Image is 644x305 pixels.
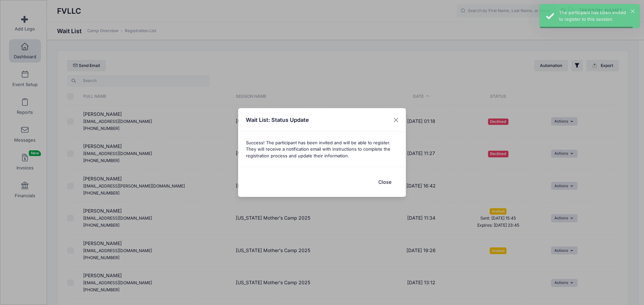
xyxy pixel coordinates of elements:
div: The participant has been invited to register to this session. [559,9,635,22]
button: Close [371,175,398,189]
div: Success! The participant has been invited and will be able to register. They will receive a notif... [238,132,406,167]
h4: Wait List: Status Update [246,116,309,124]
button: × [631,9,635,13]
button: Close [390,114,402,126]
